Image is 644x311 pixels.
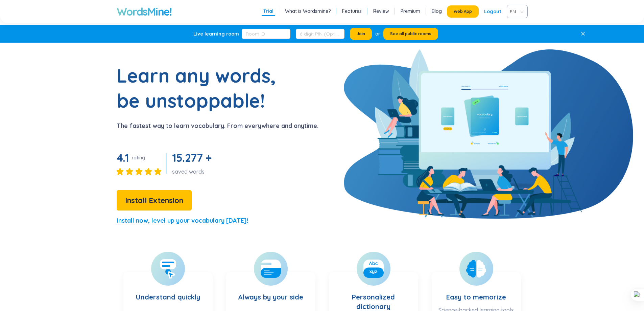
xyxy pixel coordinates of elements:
[350,28,372,40] button: Join
[373,8,389,15] a: Review
[263,8,273,15] a: Trial
[446,279,506,303] h3: Easy to memorize
[401,8,420,15] a: Premium
[454,9,472,14] span: Web App
[132,154,145,161] div: rating
[117,151,129,164] span: 4.1
[296,29,344,39] input: 6-digit PIN (Optional)
[117,63,286,113] h1: Learn any words, be unstoppable!
[285,8,331,15] a: What is Wordsmine?
[117,216,248,225] p: Install now, level up your vocabulary [DATE]!
[447,5,479,18] button: Web App
[117,5,172,18] a: WordsMine!
[342,8,362,15] a: Features
[172,151,212,164] span: 15.277 +
[193,30,239,37] div: Live learning room
[357,31,365,37] span: Join
[484,5,501,18] div: Logout
[125,195,183,206] span: Install Extension
[136,279,200,307] h3: Understand quickly
[117,198,192,204] a: Install Extension
[432,8,442,15] a: Blog
[390,31,431,37] span: See all public rooms
[375,30,380,38] div: or
[172,168,214,175] div: saved words
[510,6,522,17] span: VIE
[117,190,192,210] button: Install Extension
[242,29,290,39] input: Room ID
[238,279,303,307] h3: Always by your side
[117,121,318,131] p: The fastest way to learn vocabulary. From everywhere and anytime.
[383,28,438,40] button: See all public rooms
